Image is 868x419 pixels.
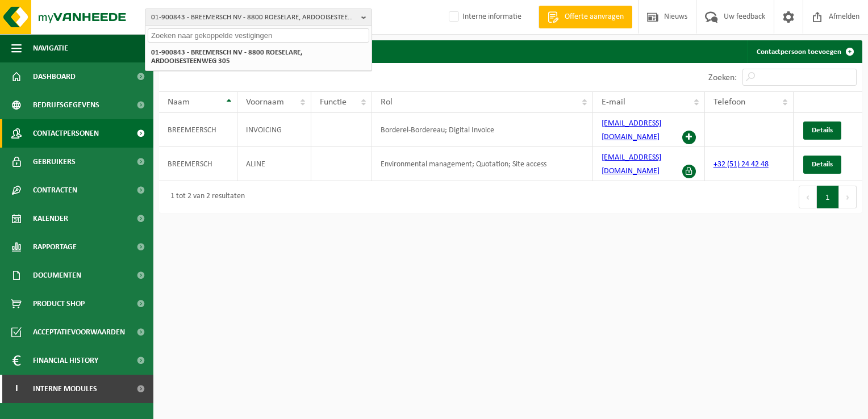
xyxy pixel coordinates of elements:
[803,156,841,174] a: Details
[539,6,632,28] a: Offerte aanvragen
[33,34,68,62] span: Navigatie
[372,147,593,181] td: Environmental management; Quotation; Site access
[33,375,97,403] span: Interne modules
[11,375,22,403] span: I
[562,11,627,23] span: Offerte aanvragen
[33,148,76,176] span: Gebruikers
[708,73,737,82] label: Zoeken:
[713,160,769,169] a: +32 (51) 24 42 48
[33,91,99,119] span: Bedrijfsgegevens
[602,153,661,175] a: [EMAIL_ADDRESS][DOMAIN_NAME]
[33,204,68,233] span: Kalender
[159,147,237,181] td: BREEMERSCH
[33,318,125,346] span: Acceptatievoorwaarden
[148,28,369,43] input: Zoeken naar gekoppelde vestigingen
[165,187,245,207] div: 1 tot 2 van 2 resultaten
[33,346,98,375] span: Financial History
[320,98,347,107] span: Functie
[812,161,833,168] span: Details
[159,113,237,147] td: BREEMEERSCH
[748,40,861,63] a: Contactpersoon toevoegen
[33,261,81,290] span: Documenten
[803,121,841,140] a: Details
[237,147,311,181] td: ALINE
[372,113,593,147] td: Borderel-Bordereau; Digital Invoice
[602,119,661,141] a: [EMAIL_ADDRESS][DOMAIN_NAME]
[799,186,817,208] button: Previous
[381,98,393,107] span: Rol
[151,9,357,26] span: 01-900843 - BREEMERSCH NV - 8800 ROESELARE, ARDOOISESTEENWEG 305
[713,98,745,107] span: Telefoon
[839,186,857,208] button: Next
[602,98,625,107] span: E-mail
[33,176,77,204] span: Contracten
[33,62,76,91] span: Dashboard
[246,98,284,107] span: Voornaam
[237,113,311,147] td: INVOICING
[33,290,85,318] span: Product Shop
[151,49,302,65] strong: 01-900843 - BREEMERSCH NV - 8800 ROESELARE, ARDOOISESTEENWEG 305
[812,127,833,134] span: Details
[446,9,521,26] label: Interne informatie
[33,119,99,148] span: Contactpersonen
[33,233,77,261] span: Rapportage
[168,98,190,107] span: Naam
[145,9,372,26] button: 01-900843 - BREEMERSCH NV - 8800 ROESELARE, ARDOOISESTEENWEG 305
[817,186,839,208] button: 1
